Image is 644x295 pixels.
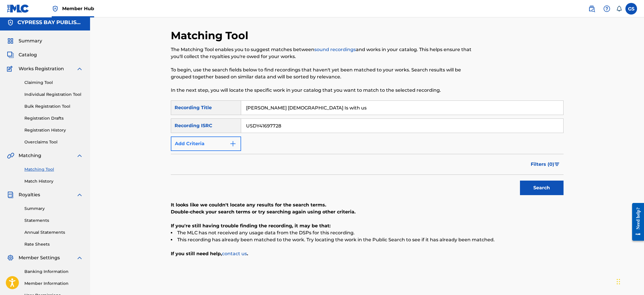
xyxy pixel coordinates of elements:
span: Matching [19,152,41,159]
h2: Matching Tool [171,29,251,42]
iframe: Resource Center [628,198,644,245]
img: expand [76,152,83,159]
h5: CYPRESS BAY PUBLISHING [17,19,83,26]
a: Match History [24,178,83,184]
div: User Menu [625,3,637,15]
p: In the next step, you will locate the specific work in your catalog that you want to match to the... [171,87,473,94]
img: Works Registration [7,65,15,72]
a: Statements [24,217,83,224]
a: Overclaims Tool [24,139,83,145]
a: Member Information [24,280,83,287]
a: contact us [222,251,247,256]
a: Banking Information [24,269,83,275]
img: Accounts [7,19,14,26]
span: Member Hub [62,5,94,12]
img: expand [76,65,83,72]
iframe: Chat Widget [615,267,644,295]
img: Top Rightsholder [52,5,59,12]
a: Registration Drafts [24,115,83,121]
button: Add Criteria [171,136,241,151]
span: Summary [19,37,42,44]
p: Double-check your search terms or try searching again using other criteria. [171,208,564,215]
a: Matching Tool [24,166,83,172]
li: The MLC has not received any usage data from the DSPs for this recording. [171,229,564,236]
img: Member Settings [7,254,14,261]
span: Filters ( 0 ) [531,161,554,168]
div: Drag [617,273,620,290]
a: Annual Statements [24,229,83,235]
a: CatalogCatalog [7,51,37,58]
img: Catalog [7,51,14,58]
p: To begin, use the search fields below to find recordings that haven't yet been matched to your wo... [171,66,473,80]
img: help [603,5,610,12]
img: expand [76,191,83,198]
img: 9d2ae6d4665cec9f34b9.svg [229,140,236,147]
span: Catalog [19,51,37,58]
div: Notifications [616,6,622,12]
p: If you still need help, . [171,250,564,257]
button: Search [520,181,564,195]
a: Public Search [586,3,598,15]
img: search [588,5,595,12]
a: Summary [24,206,83,212]
a: Bulk Registration Tool [24,103,83,109]
a: sound recordings [314,47,356,52]
img: Summary [7,37,14,44]
a: Individual Registration Tool [24,91,83,98]
a: Rate Sheets [24,241,83,247]
span: Works Registration [19,65,64,72]
img: expand [76,254,83,261]
img: Royalties [7,191,14,198]
a: SummarySummary [7,37,42,44]
div: Help [601,3,613,15]
img: filter [555,163,559,166]
p: If you're still having trouble finding the recording, it may be that: [171,222,564,229]
span: Royalties [19,191,40,198]
p: It looks like we couldn't locate any results for the search terms. [171,202,564,208]
a: Claiming Tool [24,80,83,86]
button: Filters (0) [527,157,564,172]
form: Search Form [171,100,564,198]
img: MLC Logo [7,4,29,13]
a: Registration History [24,127,83,133]
li: This recording has already been matched to the work. Try locating the work in the Public Search t... [171,236,564,243]
img: Matching [7,152,14,159]
p: The Matching Tool enables you to suggest matches between and works in your catalog. This helps en... [171,46,473,60]
span: Member Settings [19,254,60,261]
